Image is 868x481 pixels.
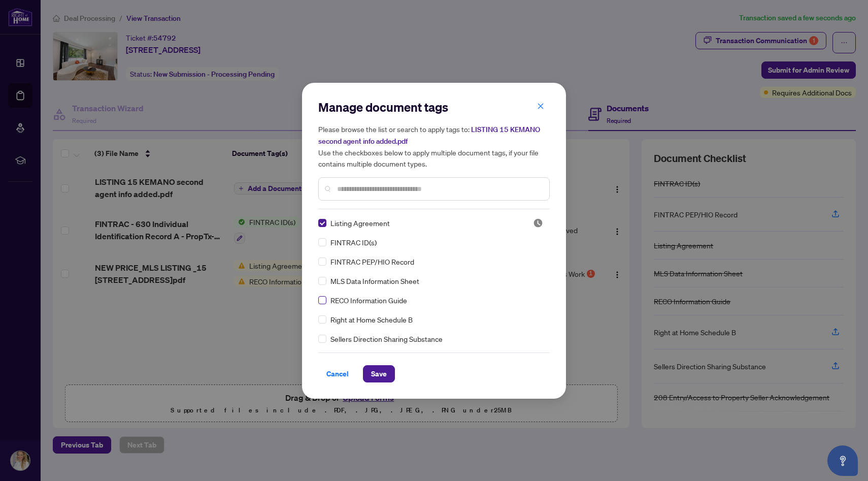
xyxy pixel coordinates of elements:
[330,275,419,286] span: MLS Data Information Sheet
[318,365,357,382] button: Cancel
[318,125,540,146] span: LISTING 15 KEMANO second agent info added.pdf
[533,218,543,228] img: status
[318,99,550,115] h2: Manage document tags
[827,445,858,476] button: Open asap
[318,123,550,169] h5: Please browse the list or search to apply tags to: Use the checkboxes below to apply multiple doc...
[330,333,443,344] span: Sellers Direction Sharing Substance
[371,366,387,382] span: Save
[330,217,390,229] span: Listing Agreement
[533,218,543,228] span: Pending Review
[363,365,395,382] button: Save
[326,366,349,382] span: Cancel
[330,314,413,325] span: Right at Home Schedule B
[537,103,544,110] span: close
[330,237,377,248] span: FINTRAC ID(s)
[330,295,407,306] span: RECO Information Guide
[330,256,414,267] span: FINTRAC PEP/HIO Record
